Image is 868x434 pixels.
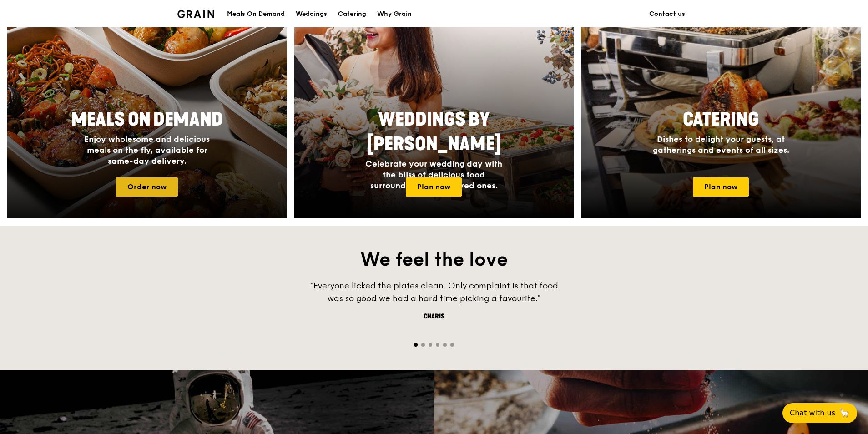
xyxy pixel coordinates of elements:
[116,177,178,197] a: Order now
[450,343,454,347] span: Go to slide 6
[436,343,439,347] span: Go to slide 4
[377,0,412,28] div: Why Grain
[227,0,285,28] div: Meals On Demand
[421,343,425,347] span: Go to slide 2
[644,0,691,28] a: Contact us
[839,408,850,419] span: 🦙
[683,109,759,131] span: Catering
[365,159,502,191] span: Celebrate your wedding day with the bliss of delicious food surrounded by your loved ones.
[71,109,223,131] span: Meals On Demand
[298,312,570,321] div: Charis
[333,0,372,28] a: Catering
[406,177,462,197] a: Plan now
[443,343,447,347] span: Go to slide 5
[782,403,857,423] button: Chat with us🦙
[338,0,366,28] div: Catering
[429,343,432,347] span: Go to slide 3
[790,408,835,419] span: Chat with us
[290,0,333,28] a: Weddings
[693,177,749,197] a: Plan now
[367,109,501,155] span: Weddings by [PERSON_NAME]
[298,279,570,305] div: "Everyone licked the plates clean. Only complaint is that food was so good we had a hard time pic...
[372,0,417,28] a: Why Grain
[177,10,214,18] img: Grain
[296,0,327,28] div: Weddings
[653,134,789,155] span: Dishes to delight your guests, at gatherings and events of all sizes.
[84,134,210,166] span: Enjoy wholesome and delicious meals on the fly, available for same-day delivery.
[414,343,418,347] span: Go to slide 1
